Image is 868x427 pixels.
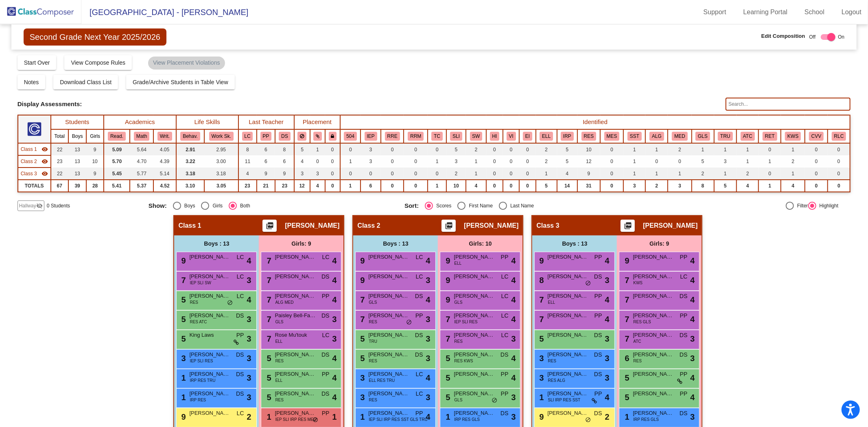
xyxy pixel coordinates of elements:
td: 5 [446,143,466,155]
td: Bridget Brennan - No Class Name [18,143,51,155]
th: Reading Extra Support [577,129,600,143]
td: Jessica Ciranni - No Class Name [18,168,51,180]
td: 6 [275,155,294,168]
button: EI [523,132,532,141]
td: 0 [503,155,519,168]
mat-icon: picture_as_pdf [623,222,633,233]
button: RRE [385,132,400,141]
mat-radio-group: Select an option [404,202,654,210]
td: 0 [805,143,828,155]
button: ELL [540,132,553,141]
button: HI [490,132,500,141]
button: MES [604,132,620,141]
button: SST [627,132,642,141]
div: Highlight [816,202,839,209]
td: 0 [404,143,428,155]
mat-chip: View Placement Violations [148,57,225,70]
span: PP [680,253,688,261]
th: Math Extra Support [600,129,623,143]
mat-icon: picture_as_pdf [265,222,275,233]
td: 23 [275,180,294,192]
button: Read. [108,132,126,141]
div: Boys [181,202,195,209]
button: SLI [450,132,462,141]
span: PP [501,253,509,261]
td: 1 [310,143,326,155]
td: 0 [828,155,850,168]
td: 8 [238,143,257,155]
td: 1 [340,180,361,192]
td: 0 [340,168,361,180]
td: 3 [446,155,466,168]
td: 5.70 [104,155,130,168]
span: [PERSON_NAME] [464,222,518,230]
td: 0 [519,180,536,192]
span: Download Class List [60,79,112,85]
td: 0 [486,155,503,168]
button: IEP [365,132,377,141]
button: SW [470,132,483,141]
th: Attentional Concerns [737,129,759,143]
td: 2 [737,168,759,180]
button: LC [242,132,253,141]
button: VI [507,132,516,141]
th: Student Support Team Meeting [623,129,645,143]
span: 0 Students [47,202,70,209]
th: Placement [294,115,340,129]
td: 0 [503,168,519,180]
th: Keep with students [310,129,326,143]
td: 0 [428,143,446,155]
th: Remote Learning Concerns [828,129,850,143]
td: 0 [600,155,623,168]
span: [PERSON_NAME] [189,253,230,261]
th: Daniela Selinski [275,129,294,143]
button: RRM [408,132,424,141]
td: 3.00 [204,155,238,168]
td: 1 [759,155,781,168]
th: Glasses [692,129,714,143]
th: Keep with teacher [325,129,340,143]
td: 1 [623,143,645,155]
button: MED [672,132,687,141]
th: Social work [466,129,486,143]
button: TC [431,132,443,141]
span: [GEOGRAPHIC_DATA] - [PERSON_NAME] [81,6,248,19]
th: 504 Plan [340,129,361,143]
span: Class 3 [536,222,559,230]
td: 0 [486,168,503,180]
button: Writ. [157,132,172,141]
td: 1 [759,180,781,192]
td: 1 [737,155,759,168]
td: 9 [86,143,103,155]
td: 5.14 [153,168,176,180]
td: 0 [828,168,850,180]
td: 4 [737,180,759,192]
td: 10 [86,155,103,168]
div: Girls: 9 [259,235,343,252]
th: Girls [86,129,103,143]
span: LC [237,253,244,261]
td: 0 [600,168,623,180]
td: 0 [805,168,828,180]
span: [PERSON_NAME] [454,253,494,261]
button: DS [279,132,290,141]
td: 13 [68,143,87,155]
td: 11 [238,155,257,168]
td: 8 [692,180,714,192]
td: 2.91 [176,143,204,155]
td: 1 [692,143,714,155]
span: Class 2 [21,158,37,165]
button: IRP [561,132,574,141]
span: Notes [24,79,39,85]
td: 0 [759,168,781,180]
th: Resource Room Math [404,129,428,143]
td: 5.77 [130,168,153,180]
span: Display Assessments: [17,100,82,108]
div: Girls: 9 [617,235,702,252]
th: Academics [104,115,176,129]
span: LC [322,253,330,261]
th: Chippewa Valley Virtual Academy [805,129,828,143]
td: 8 [275,143,294,155]
th: Truancy / Attendance Concerns [714,129,737,143]
td: 5 [557,143,577,155]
